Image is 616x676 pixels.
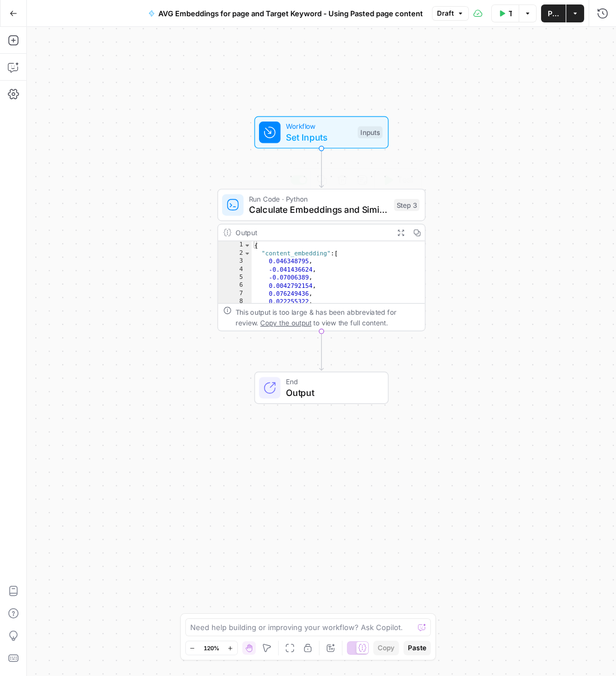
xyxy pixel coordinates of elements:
[432,6,469,21] button: Draft
[218,265,252,273] div: 4
[243,249,251,257] span: Toggle code folding, rows 2 through 168
[218,298,252,306] div: 8
[509,8,512,19] span: Test Workflow
[218,249,252,257] div: 2
[218,290,252,297] div: 7
[218,273,252,281] div: 5
[397,174,413,187] span: Test
[286,121,352,132] span: Workflow
[218,372,426,404] div: EndOutput
[378,643,394,653] span: Copy
[243,241,251,249] span: Toggle code folding, rows 1 through 169
[358,127,382,139] div: Inputs
[541,4,566,22] button: Publish
[204,644,219,652] span: 120%
[158,8,423,19] span: AVG Embeddings for page and Target Keyword - Using Pasted page content
[286,130,352,144] span: Set Inputs
[408,643,426,653] span: Paste
[377,171,418,189] button: Test
[218,258,252,265] div: 3
[437,8,454,18] span: Draft
[236,306,420,328] div: This output is too large & has been abbreviated for review. to view the full content.
[403,641,431,655] button: Paste
[218,241,252,249] div: 1
[286,376,377,387] span: End
[491,4,519,22] button: Test Workflow
[249,203,389,216] span: Calculate Embeddings and Similarity
[218,116,426,149] div: WorkflowSet InputsInputs
[218,189,426,331] div: Run Code · PythonCalculate Embeddings and SimilarityStep 3TestOutput{ "content_embedding":[ 0.046...
[142,4,430,22] button: AVG Embeddings for page and Target Keyword - Using Pasted page content
[249,194,389,204] span: Run Code · Python
[394,199,420,211] div: Step 3
[286,386,377,399] span: Output
[218,282,252,290] div: 6
[236,227,389,238] div: Output
[373,641,399,655] button: Copy
[548,8,559,19] span: Publish
[260,319,311,327] span: Copy the output
[319,331,323,370] g: Edge from step_3 to end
